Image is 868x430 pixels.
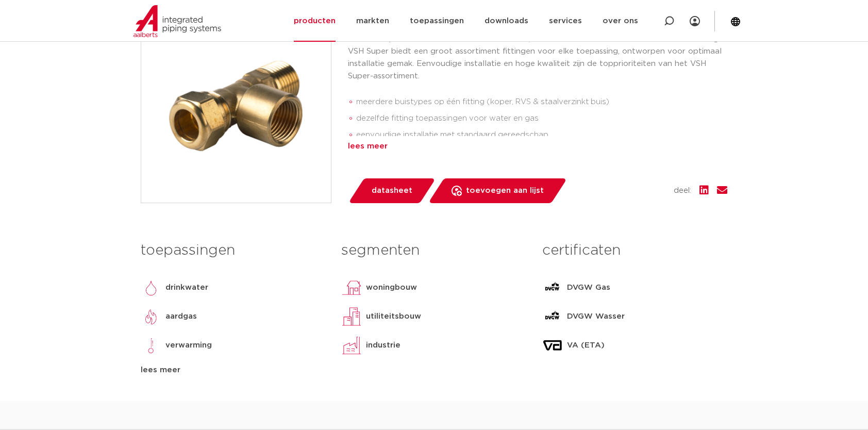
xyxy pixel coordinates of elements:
[341,240,526,261] h3: segmenten
[542,277,563,298] img: DVGW Gas
[165,282,208,294] p: drinkwater
[542,335,563,356] img: VA (ETA)
[141,335,161,356] img: verwarming
[356,94,727,110] li: meerdere buistypes op één fitting (koper, RVS & staalverzinkt buis)
[341,306,362,327] img: utiliteitsbouw
[567,282,610,294] p: DVGW Gas
[356,127,727,143] li: eenvoudige installatie met standaard gereedschap
[674,185,691,197] span: deel:
[366,339,400,352] p: industrie
[466,183,544,199] span: toevoegen aan lijst
[366,310,421,323] p: utiliteitsbouw
[348,178,436,203] a: datasheet
[348,140,727,153] div: lees meer
[141,306,161,327] img: aardgas
[141,364,326,376] div: lees meer
[165,310,197,323] p: aardgas
[567,310,625,323] p: DVGW Wasser
[567,339,605,352] p: VA (ETA)
[372,183,412,199] span: datasheet
[341,335,362,356] img: industrie
[165,339,212,352] p: verwarming
[542,306,563,327] img: DVGW Wasser
[141,240,326,261] h3: toepassingen
[542,240,727,261] h3: certificaten
[356,110,727,127] li: dezelfde fitting toepassingen voor water en gas
[141,277,161,298] img: drinkwater
[348,33,727,82] p: De VSH Super S1227 is een T-stuk met een knel, een buitendraad en een binnendraad aansluiting. VS...
[141,13,331,203] img: Product Image for VSH Super T-stuk met draad (knel x binnendraad x buitendraad)
[366,282,417,294] p: woningbouw
[341,277,362,298] img: woningbouw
